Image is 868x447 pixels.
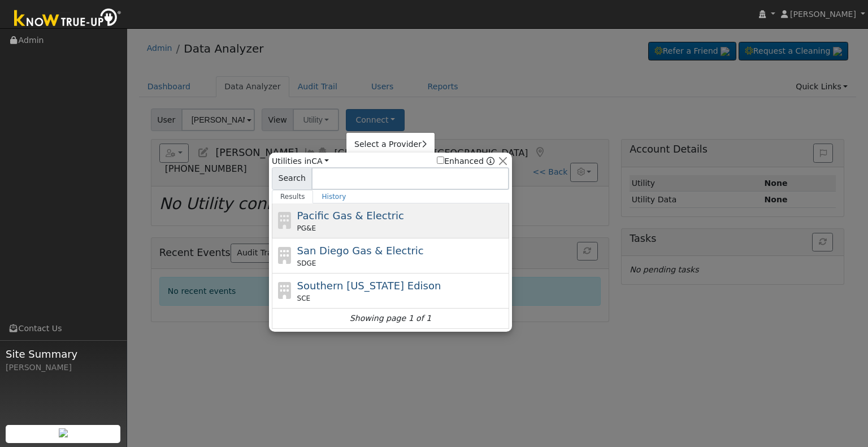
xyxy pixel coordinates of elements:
span: Search [272,167,312,190]
span: Site Summary [6,346,121,362]
a: Select a Provider [346,137,435,153]
i: Showing page 1 of 1 [350,313,431,324]
div: [PERSON_NAME] [6,362,121,374]
span: PG&E [297,223,316,233]
img: retrieve [59,428,68,437]
a: History [313,190,354,203]
span: Show enhanced providers [437,155,494,167]
img: Know True-Up [8,6,127,32]
a: Enhanced Providers [487,157,494,166]
span: [PERSON_NAME] [790,10,856,19]
input: Enhanced [437,157,444,164]
a: Results [272,190,314,203]
span: San Diego Gas & Electric [297,245,424,257]
label: Enhanced [437,155,484,167]
span: Utilities in [272,155,329,167]
a: CA [311,157,329,166]
span: SDGE [297,258,316,268]
span: Pacific Gas & Electric [297,210,404,222]
span: SCE [297,293,311,303]
span: Southern [US_STATE] Edison [297,280,441,292]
